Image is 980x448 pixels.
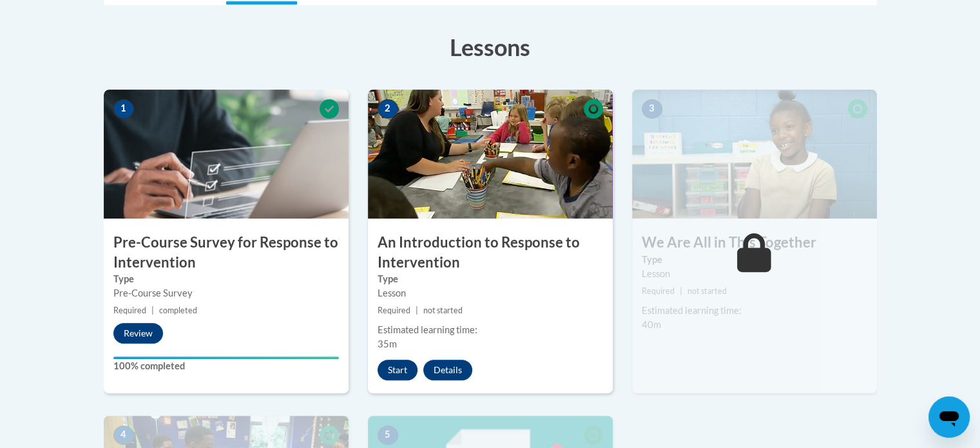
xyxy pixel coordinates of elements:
iframe: Button to launch messaging window [928,396,970,438]
span: Required [113,306,146,315]
button: Review [113,323,163,344]
span: Required [642,286,675,296]
img: Course Image [104,90,349,219]
label: Type [642,253,867,267]
img: Course Image [368,90,613,219]
span: 3 [642,99,662,119]
span: 40m [642,319,661,330]
div: Estimated learning time: [642,304,867,318]
h3: Lessons [104,31,877,63]
span: Required [378,306,410,315]
h3: We Are All in This Together [632,233,877,253]
span: not started [423,306,463,315]
span: | [416,306,418,315]
label: Type [113,272,339,286]
img: Course Image [632,90,877,219]
span: 4 [113,425,134,445]
div: Estimated learning time: [378,323,603,337]
div: Lesson [378,286,603,300]
div: Your progress [113,356,339,359]
span: | [151,306,154,315]
span: not started [687,286,727,296]
span: 35m [378,338,397,349]
button: Details [423,360,472,380]
h3: An Introduction to Response to Intervention [368,233,613,273]
span: | [680,286,682,296]
h3: Pre-Course Survey for Response to Intervention [104,233,349,273]
label: 100% completed [113,359,339,373]
label: Type [378,272,603,286]
div: Pre-Course Survey [113,286,339,300]
span: 2 [378,99,398,119]
span: 1 [113,99,134,119]
span: 5 [378,425,398,445]
div: Lesson [642,267,867,281]
button: Start [378,360,418,380]
span: completed [159,306,197,315]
